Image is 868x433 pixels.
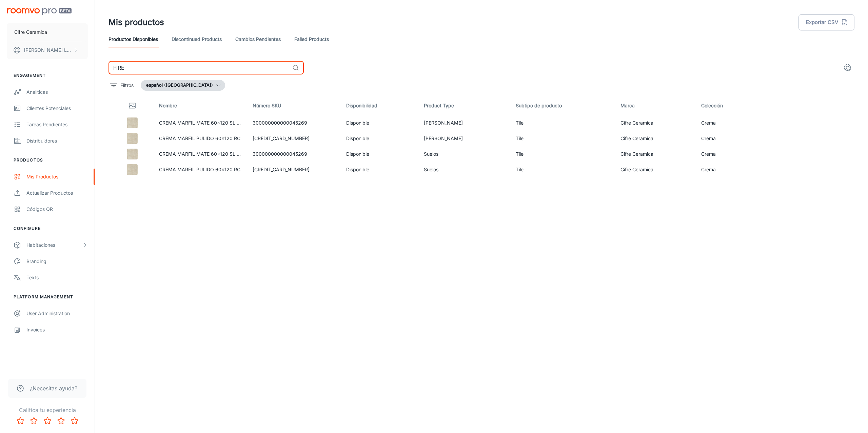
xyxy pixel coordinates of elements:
[27,414,41,428] button: Rate 2 star
[68,414,81,428] button: Rate 5 star
[26,121,88,128] div: Tareas pendientes
[30,384,77,392] span: ¿Necesitas ayuda?
[7,23,88,41] button: Cifre Ceramica
[341,115,418,131] td: Disponible
[26,241,82,249] div: Habitaciones
[120,82,134,89] p: Filtros
[26,326,88,333] div: Invoices
[247,96,341,115] th: Número SKU
[294,31,329,47] a: Failed Products
[615,131,696,146] td: Cifre Ceramica
[615,115,696,131] td: Cifre Ceramica
[26,205,88,213] div: Códigos QR
[696,115,761,131] td: Crema
[418,162,510,177] td: Suelos
[696,96,761,115] th: Colección
[26,173,88,180] div: Mis productos
[341,96,418,115] th: Disponibilidad
[510,131,615,146] td: Tile
[247,146,341,162] td: 300000000000045269
[141,80,225,91] button: español ([GEOGRAPHIC_DATA])
[26,88,88,96] div: Analíticas
[26,258,88,265] div: Branding
[5,406,89,414] p: Califica tu experiencia
[26,189,88,197] div: Actualizar productos
[108,16,164,28] h1: Mis productos
[510,96,615,115] th: Subtipo de producto
[696,146,761,162] td: Crema
[108,61,290,74] input: Buscar
[41,414,54,428] button: Rate 3 star
[341,146,418,162] td: Disponible
[159,120,243,126] a: CREMA MARFIL MATE 60x120 SL RC
[418,96,510,115] th: Product Type
[510,115,615,131] td: Tile
[418,146,510,162] td: Suelos
[159,151,243,157] a: CREMA MARFIL MATE 60x120 SL RC
[128,102,136,110] svg: Thumbnail
[418,131,510,146] td: [PERSON_NAME]
[235,31,281,47] a: Cambios pendientes
[615,162,696,177] td: Cifre Ceramica
[172,31,222,47] a: Discontinued Products
[26,137,88,145] div: Distribuidores
[418,115,510,131] td: [PERSON_NAME]
[24,46,72,54] p: [PERSON_NAME] Llobat
[14,414,27,428] button: Rate 1 star
[26,105,88,112] div: Clientes potenciales
[510,146,615,162] td: Tile
[26,274,88,281] div: Texts
[7,8,72,15] img: Roomvo PRO Beta
[841,61,854,74] button: settings
[247,131,341,146] td: [CREDIT_CARD_NUMBER]
[247,115,341,131] td: 300000000000045269
[798,14,854,30] button: Exportar CSV
[54,414,68,428] button: Rate 4 star
[696,131,761,146] td: Crema
[159,167,240,172] a: CREMA MARFIL PULIDO 60x120 RC
[696,162,761,177] td: Crema
[159,135,240,141] a: CREMA MARFIL PULIDO 60x120 RC
[108,31,158,47] a: Productos disponibles
[615,96,696,115] th: Marca
[247,162,341,177] td: [CREDIT_CARD_NUMBER]
[14,28,47,36] p: Cifre Ceramica
[26,310,88,317] div: User Administration
[510,162,615,177] td: Tile
[7,41,88,59] button: [PERSON_NAME] Llobat
[154,96,247,115] th: Nombre
[615,146,696,162] td: Cifre Ceramica
[341,131,418,146] td: Disponible
[341,162,418,177] td: Disponible
[108,80,135,91] button: filter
